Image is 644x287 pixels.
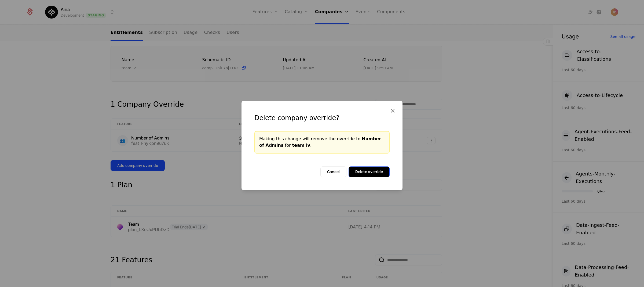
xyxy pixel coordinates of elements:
[259,136,385,149] div: Making this change will remove the override to for .
[254,114,390,122] div: Delete company override?
[349,166,390,177] button: Delete override
[292,143,310,148] span: team iv
[320,166,346,177] button: Cancel
[259,136,381,148] span: Number of Admins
